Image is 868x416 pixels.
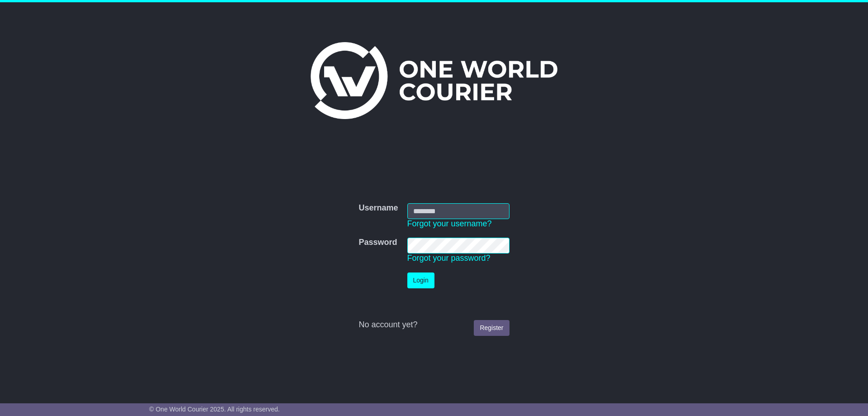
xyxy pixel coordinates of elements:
label: Password [359,238,397,248]
span: © One World Courier 2025. All rights reserved. [149,406,280,413]
a: Register [474,320,509,336]
label: Username [359,203,398,213]
button: Login [407,273,434,288]
a: Forgot your password? [407,253,491,263]
a: Forgot your username? [407,219,492,228]
img: One World [311,42,557,119]
div: No account yet? [359,320,509,330]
